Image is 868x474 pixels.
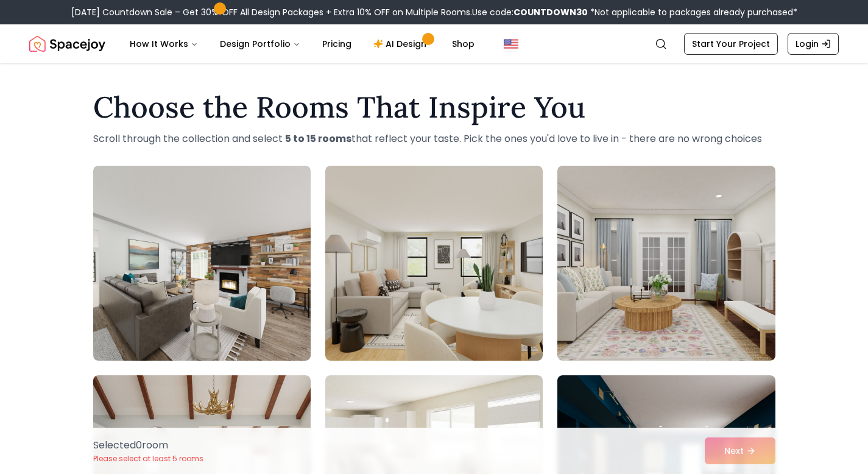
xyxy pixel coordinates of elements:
p: Scroll through the collection and select that reflect your taste. Pick the ones you'd love to liv... [93,132,775,146]
img: Spacejoy Logo [29,32,105,56]
a: AI Design [364,32,440,56]
button: How It Works [120,32,208,56]
a: Pricing [312,32,361,56]
img: Room room-3 [557,166,775,361]
img: United States [504,37,518,51]
a: Shop [442,32,484,56]
strong: 5 to 15 rooms [285,132,351,146]
nav: Main [120,32,484,56]
a: Login [788,33,839,55]
img: Room room-2 [325,166,543,361]
p: Selected 0 room [93,438,203,453]
span: *Not applicable to packages already purchased* [588,6,797,18]
a: Start Your Project [684,33,778,55]
p: Please select at least 5 rooms [93,454,203,464]
img: Room room-1 [93,166,311,361]
a: Spacejoy [29,32,105,56]
button: Design Portfolio [210,32,310,56]
b: COUNTDOWN30 [513,6,588,18]
div: [DATE] Countdown Sale – Get 30% OFF All Design Packages + Extra 10% OFF on Multiple Rooms. [71,6,797,18]
h1: Choose the Rooms That Inspire You [93,93,775,122]
nav: Global [29,24,839,63]
span: Use code: [472,6,588,18]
